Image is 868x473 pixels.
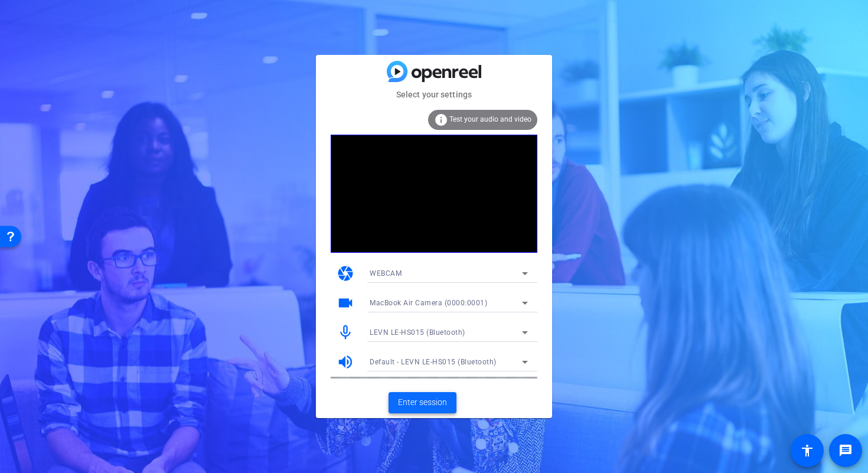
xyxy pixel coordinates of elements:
[337,294,354,312] mat-icon: videocam
[337,353,354,371] mat-icon: volume_up
[316,88,552,101] mat-card-subtitle: Select your settings
[370,328,465,337] span: LEVN LE-HS015 (Bluetooth)
[387,61,481,81] img: blue-gradient.svg
[337,324,354,341] mat-icon: mic_none
[449,115,531,123] span: Test your audio and video
[434,113,448,127] mat-icon: info
[800,443,814,458] mat-icon: accessibility
[398,396,447,409] span: Enter session
[389,392,456,413] button: Enter session
[337,265,354,282] mat-icon: camera
[370,269,402,278] span: WEBCAM
[370,299,487,307] span: MacBook Air Camera (0000:0001)
[370,358,497,366] span: Default - LEVN LE-HS015 (Bluetooth)
[838,443,853,458] mat-icon: message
